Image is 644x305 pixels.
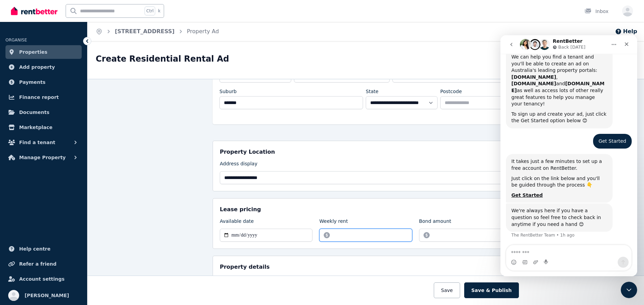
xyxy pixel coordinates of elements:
img: RentBetter [11,6,57,16]
a: Refer a friend [5,257,82,271]
label: Bedrooms [220,275,244,285]
a: Documents [5,105,82,119]
h5: Property details [220,263,270,271]
span: k [158,8,160,14]
label: Available date [220,218,254,227]
div: Inbox [585,8,608,15]
span: Marketplace [19,123,52,131]
label: Weekly rent [319,218,348,227]
span: Documents [19,108,50,116]
a: [STREET_ADDRESS] [115,28,175,35]
a: Property Ad [187,28,219,35]
a: Finance report [5,90,82,104]
span: Find a tenant [19,138,55,147]
button: Find a tenant [5,136,82,149]
a: Properties [5,45,82,59]
h5: Lease pricing [220,205,261,214]
button: Manage Property [5,151,82,164]
span: Add property [19,63,55,71]
a: Account settings [5,272,82,286]
button: Save & Publish [464,282,519,298]
label: Suburb [219,88,237,95]
span: Finance report [19,93,59,101]
label: Address display [220,160,257,170]
label: Postcode [440,88,462,95]
a: Add property [5,60,82,74]
a: Marketplace [5,120,82,134]
span: Properties [19,48,48,56]
span: Manage Property [19,153,66,162]
span: Payments [19,78,45,86]
h5: Property Location [220,148,275,156]
iframe: Intercom live chat [621,282,637,298]
button: Help [615,27,637,36]
label: State [366,88,378,95]
nav: Breadcrumb [88,22,227,41]
iframe: Intercom live chat [500,35,637,276]
span: ORGANISE [5,38,27,42]
a: Payments [5,75,82,89]
h1: Create Residential Rental Ad [96,53,229,64]
span: Ctrl [145,7,155,15]
span: Help centre [19,245,51,253]
a: Help centre [5,242,82,256]
label: Bond amount [419,218,451,227]
button: Save [434,282,460,298]
span: [PERSON_NAME] [25,291,69,300]
label: Bathrooms [369,275,395,285]
span: Account settings [19,275,65,283]
span: Refer a friend [19,260,56,268]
